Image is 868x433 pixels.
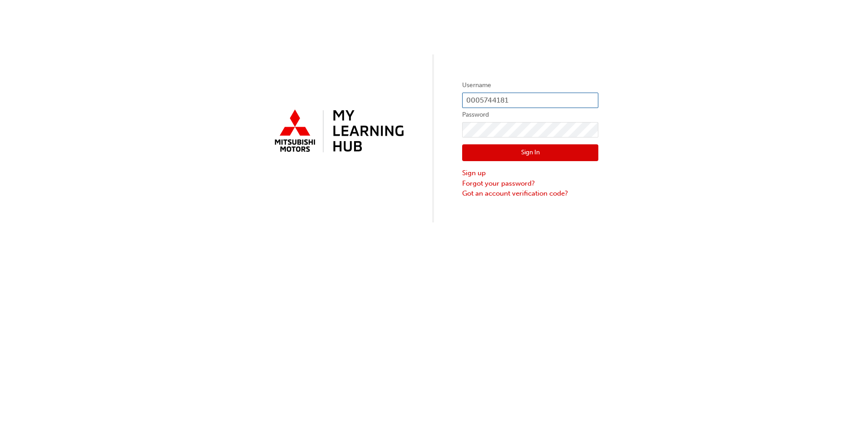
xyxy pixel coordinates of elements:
label: Username [462,80,598,91]
a: Got an account verification code? [462,188,598,199]
a: Sign up [462,168,598,178]
label: Password [462,109,598,120]
button: Sign In [462,144,598,162]
img: mmal [270,106,406,157]
input: Username [462,93,598,108]
a: Forgot your password? [462,178,598,189]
